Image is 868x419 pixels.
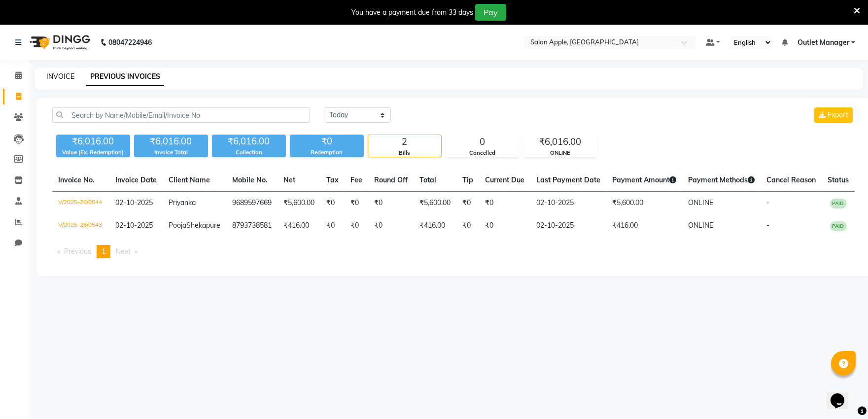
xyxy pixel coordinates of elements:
[419,175,436,184] span: Total
[446,135,519,149] div: 0
[524,149,597,157] div: ONLINE
[320,214,345,237] td: ₹0
[524,135,597,149] div: ₹6,016.00
[479,192,530,215] td: ₹0
[52,192,109,215] td: V/2025-26/0544
[606,192,682,215] td: ₹5,600.00
[102,247,105,256] span: 1
[766,221,769,230] span: -
[108,29,152,56] b: 08047224946
[134,135,208,148] div: ₹6,016.00
[52,107,310,123] input: Search by Name/Mobile/Email/Invoice No
[606,214,682,237] td: ₹416.00
[283,175,295,184] span: Net
[169,175,210,184] span: Client Name
[456,192,479,215] td: ₹0
[169,221,186,230] span: Pooja
[374,175,408,184] span: Round Off
[86,68,164,86] a: PREVIOUS INVOICES
[46,72,74,81] a: INVOICE
[688,221,713,230] span: ONLINE
[530,192,606,215] td: 02-10-2025
[290,135,364,148] div: ₹0
[368,149,441,157] div: Bills
[536,175,600,184] span: Last Payment Date
[169,198,196,207] span: Priyanka
[345,192,368,215] td: ₹0
[320,192,345,215] td: ₹0
[115,221,153,230] span: 02-10-2025
[827,380,858,409] iframe: chat widget
[414,214,456,237] td: ₹416.00
[414,192,456,215] td: ₹5,600.00
[530,214,606,237] td: 02-10-2025
[350,175,362,184] span: Fee
[688,198,713,207] span: ONLINE
[368,192,414,215] td: ₹0
[278,192,320,215] td: ₹5,600.00
[830,199,847,209] span: PAID
[232,175,268,184] span: Mobile No.
[456,214,479,237] td: ₹0
[116,247,131,256] span: Next
[212,135,286,148] div: ₹6,016.00
[326,175,339,184] span: Tax
[64,247,91,256] span: Previous
[290,148,364,157] div: Redemption
[475,4,506,21] button: Pay
[278,214,320,237] td: ₹416.00
[485,175,524,184] span: Current Due
[798,37,849,48] span: Outlet Manager
[186,221,220,230] span: Shekapure
[479,214,530,237] td: ₹0
[56,148,130,157] div: Value (Ex. Redemption)
[52,245,855,258] nav: Pagination
[368,214,414,237] td: ₹0
[828,175,849,184] span: Status
[345,214,368,237] td: ₹0
[814,107,853,123] button: Export
[612,175,676,184] span: Payment Amount
[351,7,473,18] div: You have a payment due from 33 days
[830,221,847,231] span: PAID
[368,135,441,149] div: 2
[226,192,278,215] td: 9689597669
[828,110,848,119] span: Export
[766,175,816,184] span: Cancel Reason
[766,198,769,207] span: -
[212,148,286,157] div: Collection
[56,135,130,148] div: ₹6,016.00
[115,198,153,207] span: 02-10-2025
[134,148,208,157] div: Invoice Total
[688,175,755,184] span: Payment Methods
[58,175,95,184] span: Invoice No.
[446,149,519,157] div: Cancelled
[226,214,278,237] td: 8793738581
[115,175,157,184] span: Invoice Date
[25,29,93,56] img: logo
[462,175,473,184] span: Tip
[52,214,109,237] td: V/2025-26/0543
